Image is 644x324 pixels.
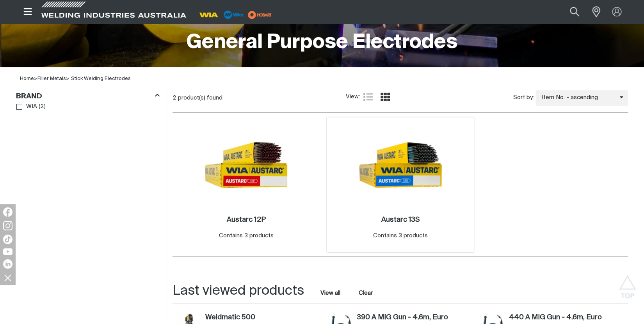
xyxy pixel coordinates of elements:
[381,215,420,224] a: Austarc 13S
[373,231,428,240] div: Contains 3 products
[37,76,69,81] span: >
[357,288,374,298] button: Clear all last viewed products
[509,313,624,322] a: 440 A MIG Gun - 4.6m, Euro
[16,101,159,112] ul: Brand
[173,88,628,108] section: Product list controls
[26,102,37,111] span: WIA
[173,94,345,102] div: 2
[3,235,12,244] img: TikTok
[1,271,14,284] img: hide socials
[187,30,457,55] h1: General Purpose Electrodes
[226,216,265,223] h2: Austarc 12P
[3,207,12,217] img: Facebook
[39,102,46,111] span: ( 2 )
[205,313,320,322] a: Weldmatic 500
[561,3,588,21] button: Search products
[3,221,12,230] img: Instagram
[37,76,66,81] a: Filler Metals
[219,231,273,240] div: Contains 3 products
[16,92,42,101] h3: Brand
[178,95,222,101] span: product(s) found
[16,88,160,112] aside: Filters
[246,12,274,18] a: miller
[551,3,588,21] input: Product name or item number...
[20,76,34,81] a: Home
[359,123,442,207] img: Austarc 13S
[320,289,340,297] a: View all last viewed products
[363,92,373,101] a: List view
[345,93,359,101] span: View:
[226,215,265,224] a: Austarc 12P
[619,275,636,293] button: Scroll to top
[71,76,131,81] a: Stick Welding Electrodes
[173,282,304,300] h2: Last viewed products
[535,93,619,102] span: Item No. - ascending
[34,76,37,81] span: >
[3,259,12,269] img: LinkedIn
[357,313,472,322] a: 390 A MIG Gun - 4.6m, Euro
[513,93,534,102] span: Sort by:
[204,123,288,207] img: Austarc 12P
[3,248,12,255] img: YouTube
[16,91,160,101] div: Brand
[381,216,420,223] h2: Austarc 13S
[246,9,274,21] img: miller
[16,101,37,112] a: WIA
